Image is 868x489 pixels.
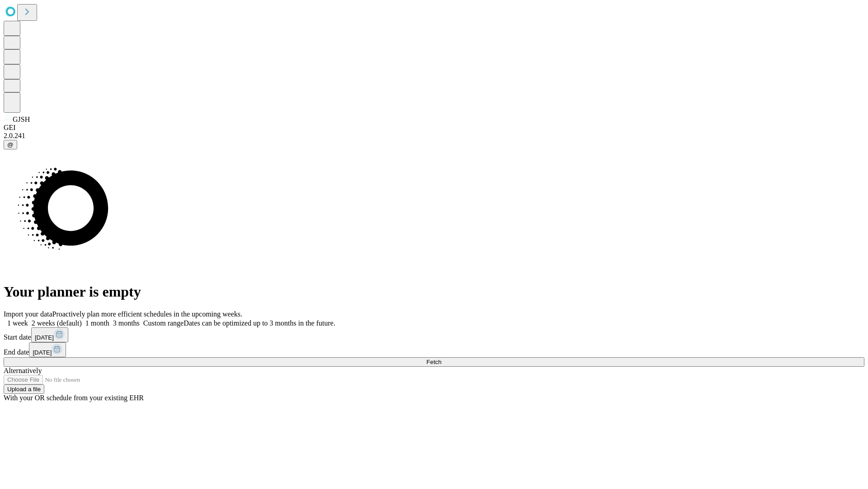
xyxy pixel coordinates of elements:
span: Import your data [4,310,52,318]
span: [DATE] [33,349,52,356]
button: @ [4,140,17,149]
span: With your OR schedule from your existing EHR [4,394,144,402]
span: Fetch [426,359,441,365]
button: Upload a file [4,384,44,394]
span: Dates can be optimized up to 3 months in the future. [184,319,335,327]
span: 2 weeks (default) [32,319,82,327]
span: @ [7,141,14,148]
span: 1 month [85,319,109,327]
div: GEI [4,124,864,132]
div: 2.0.241 [4,132,864,140]
span: 1 week [7,319,28,327]
h1: Your planner is empty [4,283,864,300]
span: [DATE] [35,334,54,341]
span: GJSH [13,115,30,123]
span: 3 months [113,319,140,327]
span: Alternatively [4,367,42,374]
button: [DATE] [29,342,66,357]
button: [DATE] [31,327,68,342]
span: Proactively plan more efficient schedules in the upcoming weeks. [52,310,242,318]
div: End date [4,342,864,357]
div: Start date [4,327,864,342]
span: Custom range [143,319,184,327]
button: Fetch [4,357,864,367]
